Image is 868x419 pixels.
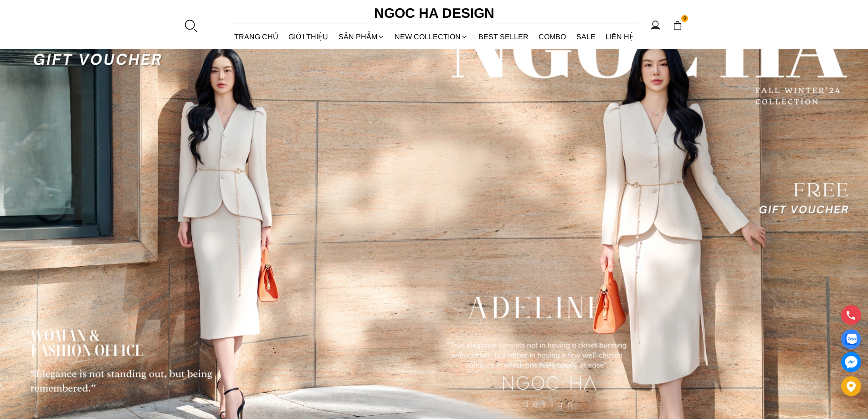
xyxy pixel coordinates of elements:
span: 0 [681,15,688,22]
div: SẢN PHẨM [334,25,390,49]
img: img-CART-ICON-ksit0nf1 [673,21,683,31]
a: Combo [534,25,571,49]
img: Display image [845,334,857,345]
a: LIÊN HỆ [601,25,639,49]
a: GIỚI THIỆU [283,25,334,49]
a: messenger [841,352,861,372]
a: NEW COLLECTION [390,25,473,49]
a: BEST SELLER [473,25,534,49]
a: TRANG CHỦ [229,25,284,49]
a: SALE [571,25,601,49]
a: Ngoc Ha Design [366,2,503,24]
a: Display image [841,329,861,349]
